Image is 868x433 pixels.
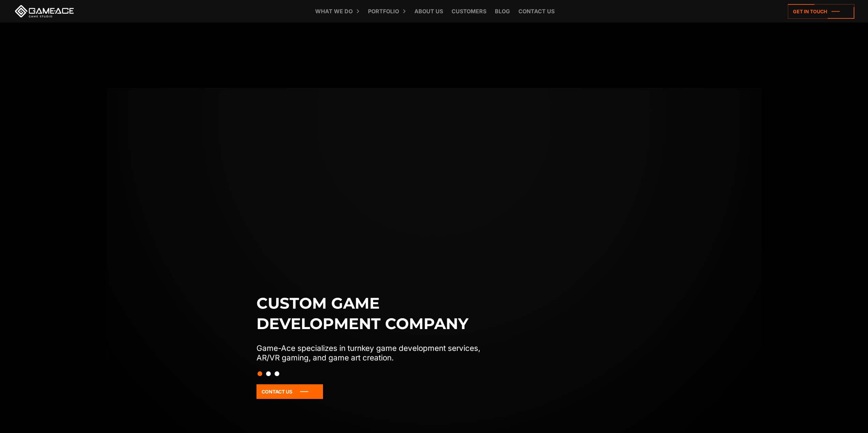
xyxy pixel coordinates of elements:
button: Slide 2 [266,368,271,380]
a: Get in touch [788,4,854,19]
p: Game-Ace specializes in turnkey game development services, AR/VR gaming, and game art creation. [256,343,495,362]
h1: Custom game development company [256,293,495,334]
button: Slide 1 [258,368,262,380]
a: Contact Us [256,384,323,399]
button: Slide 3 [275,368,279,380]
